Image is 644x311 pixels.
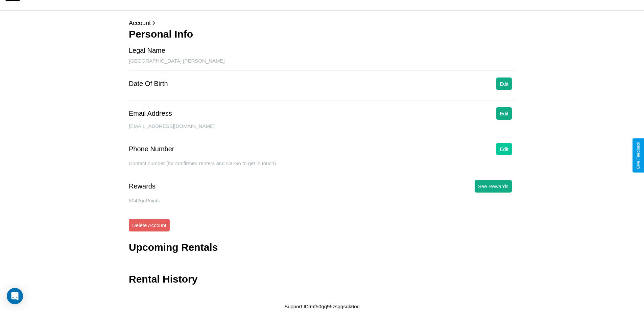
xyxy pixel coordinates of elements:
[129,145,174,153] div: Phone Number
[129,160,515,173] div: Contact number (for confirmed renters and CarGo to get in touch).
[129,273,197,285] h3: Rental History
[129,58,515,71] div: [GEOGRAPHIC_DATA] [PERSON_NAME]
[284,302,360,311] p: Support ID: mf50qq95zsggsqk6oq
[129,18,515,28] p: Account
[129,219,170,231] button: Delete Account
[129,182,156,190] div: Rewards
[496,77,512,90] button: Edit
[129,123,515,136] div: [EMAIL_ADDRESS][DOMAIN_NAME]
[636,142,641,169] div: Give Feedback
[129,28,515,40] h3: Personal Info
[496,107,512,120] button: Edit
[7,288,23,304] div: Open Intercom Messenger
[129,110,172,117] div: Email Address
[129,47,165,54] div: Legal Name
[129,80,168,88] div: Date Of Birth
[129,242,218,253] h3: Upcoming Rentals
[129,196,515,205] p: 8042 goPoints
[496,143,512,155] button: Edit
[475,180,512,193] button: See Rewards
